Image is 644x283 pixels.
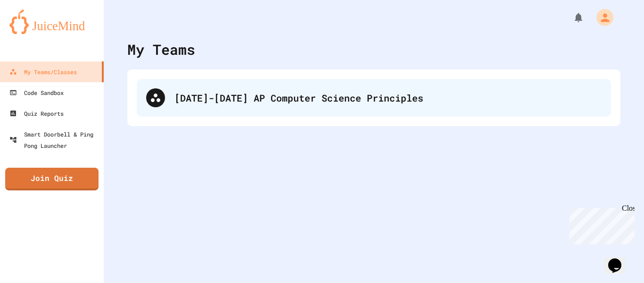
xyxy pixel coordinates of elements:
div: Quiz Reports [9,108,64,119]
div: [DATE]-[DATE] AP Computer Science Principles [137,79,611,117]
div: My Teams/Classes [9,66,77,77]
div: Chat with us now!Close [4,4,65,60]
iframe: chat widget [566,204,635,244]
iframe: chat widget [604,245,635,274]
div: My Teams [127,39,195,60]
div: Code Sandbox [9,87,64,98]
div: My Notifications [555,9,586,26]
div: My Account [586,7,616,28]
img: logo-orange.svg [9,9,94,34]
a: Join Quiz [5,168,99,190]
div: [DATE]-[DATE] AP Computer Science Principles [174,91,602,105]
div: Smart Doorbell & Ping Pong Launcher [9,129,100,151]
